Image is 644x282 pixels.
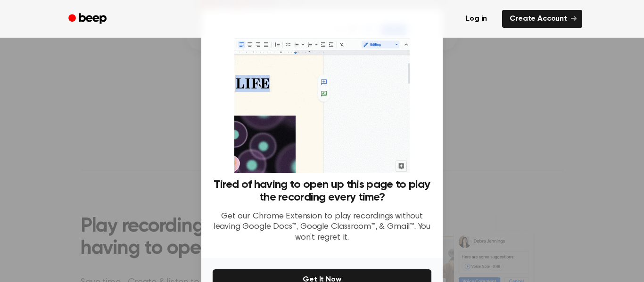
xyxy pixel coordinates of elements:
p: Get our Chrome Extension to play recordings without leaving Google Docs™, Google Classroom™, & Gm... [213,211,431,243]
a: Beep [62,10,115,28]
img: Beep extension in action [234,21,409,173]
a: Log in [456,8,496,30]
h3: Tired of having to open up this page to play the recording every time? [213,178,431,204]
a: Create Account [502,10,582,28]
